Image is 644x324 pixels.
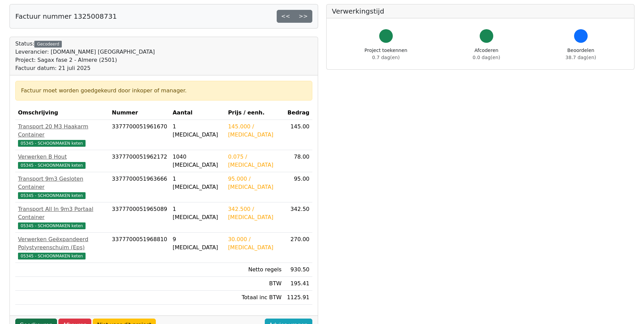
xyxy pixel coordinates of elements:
div: 9 [MEDICAL_DATA] [172,235,222,252]
div: 1 [MEDICAL_DATA] [172,175,222,191]
td: 3377700051963666 [109,172,170,202]
a: >> [294,10,312,23]
a: Transport All In 9m3 Portaal Container05345 - SCHOONMAKEN keten [18,205,107,230]
a: Verwerken B Hout05345 - SCHOONMAKEN keten [18,153,107,169]
h5: Factuur nummer 1325008731 [15,12,117,20]
td: Netto regels [225,263,284,277]
div: Project toekennen [365,47,407,61]
span: 05345 - SCHOONMAKEN keten [18,140,86,147]
div: 1 [MEDICAL_DATA] [172,123,222,139]
span: 05345 - SCHOONMAKEN keten [18,253,86,259]
th: Omschrijving [15,106,109,120]
span: 0.0 dag(en) [473,55,500,60]
td: BTW [225,277,284,291]
a: << [277,10,295,23]
th: Bedrag [284,106,312,120]
div: Leverancier: [DOMAIN_NAME] [GEOGRAPHIC_DATA] [15,48,155,56]
div: Project: Sagax fase 2 - Almere (2501) [15,56,155,64]
div: 1 [MEDICAL_DATA] [172,205,222,221]
td: 3377700051968810 [109,233,170,263]
div: Verwerken Geëxpandeerd Polystyreenschuim (Eps) [18,235,107,252]
div: Transport 9m3 Gesloten Container [18,175,107,191]
span: 05345 - SCHOONMAKEN keten [18,222,86,229]
td: 1125.91 [284,291,312,305]
h5: Verwerkingstijd [332,7,629,15]
a: Transport 9m3 Gesloten Container05345 - SCHOONMAKEN keten [18,175,107,199]
td: 3377700051965089 [109,202,170,233]
div: Factuur moet worden goedgekeurd door inkoper of manager. [21,87,307,95]
td: Totaal inc BTW [225,291,284,305]
div: 95.000 / [MEDICAL_DATA] [228,175,282,191]
div: Transport All In 9m3 Portaal Container [18,205,107,221]
div: Gecodeerd [34,41,62,48]
th: Nummer [109,106,170,120]
span: 0.7 dag(en) [372,55,400,60]
td: 3377700051962172 [109,150,170,172]
td: 342.50 [284,202,312,233]
th: Aantal [170,106,225,120]
div: Transport 20 M3 Haakarm Container [18,123,107,139]
th: Prijs / eenh. [225,106,284,120]
div: Beoordelen [566,47,596,61]
span: 38.7 dag(en) [566,55,596,60]
div: 342.500 / [MEDICAL_DATA] [228,205,282,221]
td: 78.00 [284,150,312,172]
div: 30.000 / [MEDICAL_DATA] [228,235,282,252]
span: 05345 - SCHOONMAKEN keten [18,162,86,169]
div: Afcoderen [473,47,500,61]
td: 3377700051961670 [109,120,170,150]
td: 95.00 [284,172,312,202]
div: 1040 [MEDICAL_DATA] [172,153,222,169]
a: Verwerken Geëxpandeerd Polystyreenschuim (Eps)05345 - SCHOONMAKEN keten [18,235,107,260]
td: 270.00 [284,233,312,263]
div: Verwerken B Hout [18,153,107,161]
td: 930.50 [284,263,312,277]
div: Status: [15,40,155,72]
div: 145.000 / [MEDICAL_DATA] [228,123,282,139]
div: Factuur datum: 21 juli 2025 [15,64,155,72]
td: 195.41 [284,277,312,291]
a: Transport 20 M3 Haakarm Container05345 - SCHOONMAKEN keten [18,123,107,147]
td: 145.00 [284,120,312,150]
span: 05345 - SCHOONMAKEN keten [18,192,86,199]
div: 0.075 / [MEDICAL_DATA] [228,153,282,169]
